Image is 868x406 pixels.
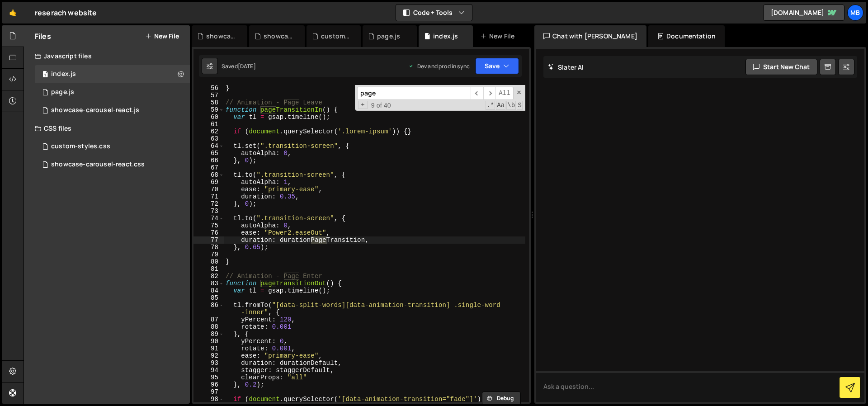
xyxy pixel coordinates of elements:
[377,32,400,41] div: page.js
[193,236,224,244] div: 77
[847,5,863,21] a: MB
[193,106,224,113] div: 59
[396,5,472,21] button: Code + Tools
[193,265,224,273] div: 81
[496,101,505,110] span: CaseSensitive Search
[24,47,190,65] div: Javascript files
[408,62,470,70] div: Dev and prod in sync
[193,142,224,150] div: 64
[193,359,224,367] div: 93
[763,5,844,21] a: [DOMAIN_NAME]
[482,392,521,405] button: Debug
[433,32,458,41] div: index.js
[193,294,224,302] div: 85
[193,193,224,200] div: 71
[51,70,76,78] div: index.js
[495,87,514,100] span: Alt-Enter
[35,31,51,41] h2: Files
[193,280,224,287] div: 83
[193,171,224,179] div: 68
[193,128,224,135] div: 62
[480,32,518,41] div: New File
[51,142,110,151] div: custom-styles.css
[486,101,495,110] span: RegExp Search
[35,83,190,101] div: 10476/23772.js
[2,2,24,24] a: 🤙
[35,65,190,83] div: 10476/23765.js
[193,338,224,345] div: 90
[42,71,48,79] span: 1
[358,101,368,109] span: Toggle Replace mode
[193,85,224,92] div: 56
[471,87,483,100] span: ​
[193,208,224,215] div: 73
[193,244,224,251] div: 78
[193,222,224,229] div: 75
[475,58,519,74] button: Save
[264,32,294,41] div: showcase-carousel-react.css
[206,32,236,41] div: showcase-carousel-react.js
[35,101,190,119] div: 10476/45223.js
[517,101,523,110] span: Search In Selection
[193,323,224,330] div: 88
[193,99,224,106] div: 58
[238,62,256,70] div: [DATE]
[193,352,224,359] div: 92
[145,33,179,40] button: New File
[368,102,395,109] span: 9 of 40
[193,374,224,381] div: 95
[548,63,584,71] h2: Slater AI
[193,92,224,99] div: 57
[193,302,224,316] div: 86
[222,62,256,70] div: Saved
[648,25,725,47] div: Documentation
[193,157,224,164] div: 66
[51,161,145,169] div: showcase-carousel-react.css
[193,273,224,280] div: 82
[193,367,224,374] div: 94
[193,258,224,265] div: 80
[193,121,224,128] div: 61
[193,135,224,142] div: 63
[24,119,190,137] div: CSS files
[193,215,224,222] div: 74
[193,200,224,208] div: 72
[51,88,74,96] div: page.js
[193,287,224,294] div: 84
[193,388,224,396] div: 97
[193,381,224,388] div: 96
[534,25,646,47] div: Chat with [PERSON_NAME]
[193,345,224,352] div: 91
[193,251,224,258] div: 79
[193,186,224,193] div: 70
[193,396,224,403] div: 98
[193,164,224,171] div: 67
[35,156,190,174] div: 10476/45224.css
[321,32,350,41] div: custom-styles.css
[745,59,817,75] button: Start new chat
[193,179,224,186] div: 69
[483,87,496,100] span: ​
[357,87,471,100] input: Search for
[506,101,516,110] span: Whole Word Search
[193,316,224,323] div: 87
[193,150,224,157] div: 65
[193,229,224,236] div: 76
[35,137,190,156] div: 10476/38631.css
[35,7,97,18] div: reserach website
[193,113,224,121] div: 60
[193,330,224,338] div: 89
[51,106,139,114] div: showcase-carousel-react.js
